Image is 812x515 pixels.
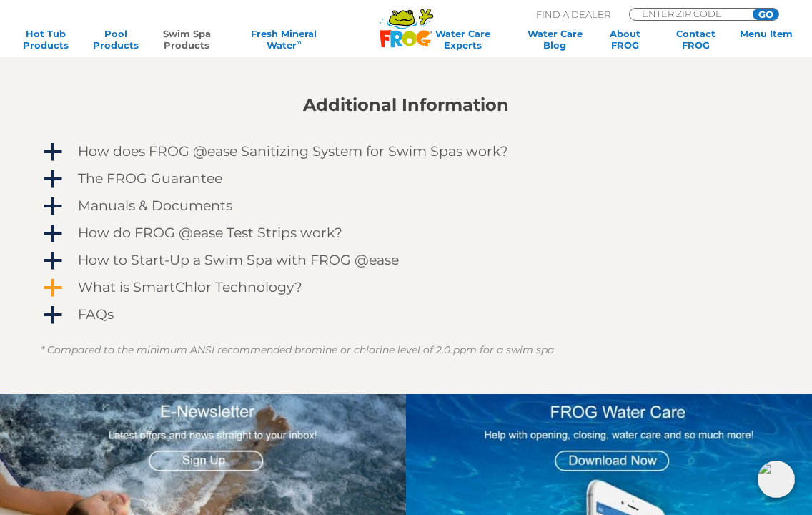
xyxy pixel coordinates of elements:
a: Water CareExperts [410,28,515,51]
a: a How to Start-Up a Swim Spa with FROG @ease [41,249,771,272]
a: ContactFROG [665,28,728,51]
span: a [42,142,64,163]
em: * Compared to the minimum ANSI recommended bromine or chlorine level of 2.0 ppm for a swim spa [41,343,554,356]
input: GO [753,9,778,20]
a: Swim SpaProducts [155,28,218,51]
a: Menu Item [735,28,798,39]
span: a [42,305,64,326]
span: a [42,278,64,299]
img: openIcon [758,461,795,498]
span: a [42,196,64,217]
h4: What is SmartChlor Technology? [78,280,302,295]
a: a How do FROG @ease Test Strips work? [41,222,771,245]
span: a [42,250,64,272]
a: a What is SmartChlor Technology? [41,276,771,299]
h4: FAQs [78,307,114,323]
a: a How does FROG @ease Sanitizing System for Swim Spas work? [41,140,771,163]
a: a Manuals & Documents [41,195,771,217]
h2: Additional Information [41,95,771,115]
h4: Manuals & Documents [78,198,232,214]
h4: How do FROG @ease Test Strips work? [78,225,342,241]
h4: How to Start-Up a Swim Spa with FROG @ease [78,252,399,268]
h4: How does FROG @ease Sanitizing System for Swim Spas work? [78,144,508,160]
a: Fresh MineralWater∞ [226,28,342,51]
p: Find A Dealer [536,8,610,21]
a: AboutFROG [594,28,657,51]
a: Hot TubProducts [14,28,77,51]
span: a [42,223,64,245]
span: a [42,169,64,190]
a: a FAQs [41,303,771,326]
sup: ∞ [297,39,302,46]
input: Zip Code Form [640,9,737,19]
a: PoolProducts [85,28,148,51]
a: a The FROG Guarantee [41,167,771,190]
a: Water CareBlog [523,28,586,51]
h4: The FROG Guarantee [78,171,222,187]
